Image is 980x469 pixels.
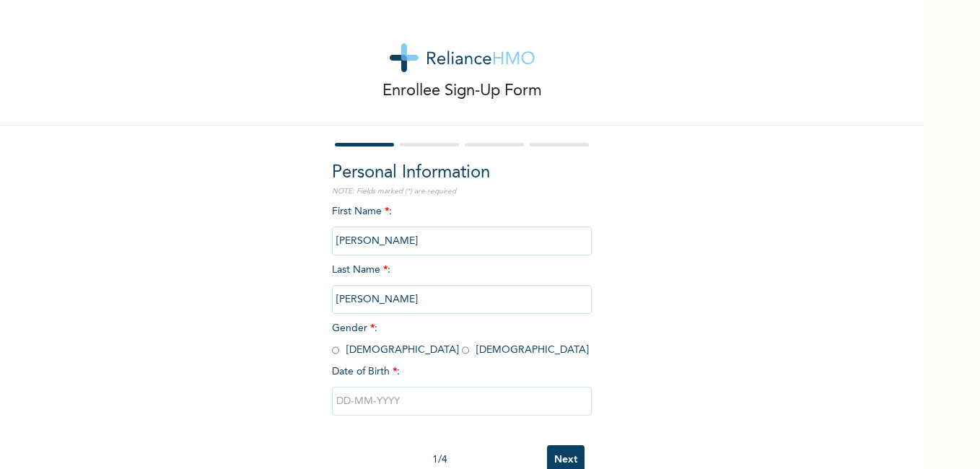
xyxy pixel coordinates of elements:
input: Enter your last name [332,285,592,314]
img: logo [390,43,535,72]
h2: Personal Information [332,160,592,186]
span: First Name : [332,206,592,246]
span: Last Name : [332,265,592,304]
input: Enter your first name [332,227,592,255]
div: 1 / 4 [332,452,547,468]
p: Enrollee Sign-Up Form [382,79,542,103]
span: Gender : [DEMOGRAPHIC_DATA] [DEMOGRAPHIC_DATA] [332,323,589,355]
p: NOTE: Fields marked (*) are required [332,186,592,197]
span: Date of Birth : [332,364,400,380]
input: DD-MM-YYYY [332,387,592,416]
